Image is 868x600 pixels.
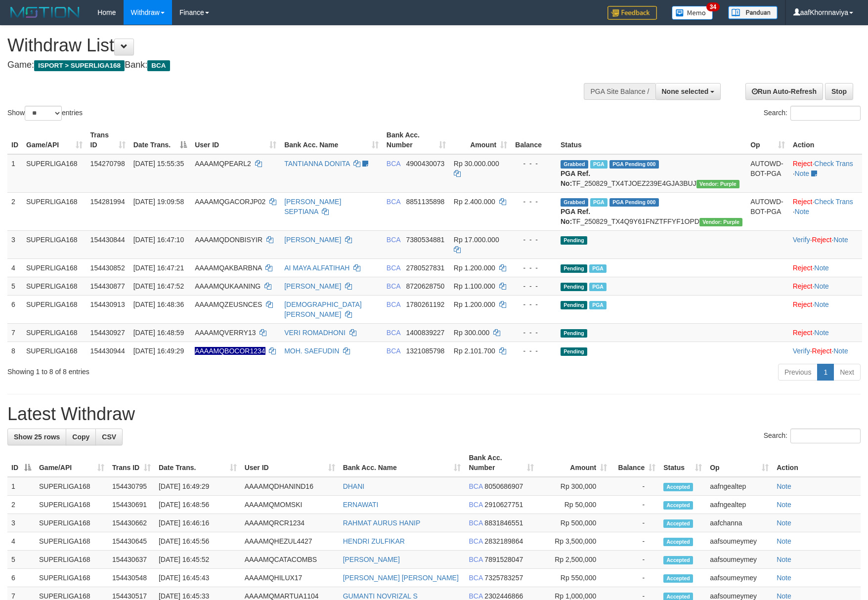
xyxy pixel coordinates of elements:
span: ISPORT > SUPERLIGA168 [34,60,125,71]
td: - [611,496,659,514]
span: Copy 8720628750 to clipboard [406,282,445,290]
td: · · [789,230,862,258]
th: Action [789,126,862,154]
span: BCA [387,236,400,244]
span: Copy 1780261192 to clipboard [406,300,445,308]
td: SUPERLIGA168 [22,323,87,342]
td: aafsoumeymey [706,532,773,551]
a: Check Trans [814,198,853,206]
span: Marked by aafnonsreyleab [590,198,608,207]
span: Copy 2780527831 to clipboard [406,264,445,272]
td: SUPERLIGA168 [22,192,87,230]
a: [PERSON_NAME] SEPTIANA [284,198,341,215]
span: [DATE] 16:47:52 [133,282,184,290]
span: 154430877 [90,282,125,290]
th: User ID: activate to sort column ascending [191,126,280,154]
th: Game/API: activate to sort column ascending [35,449,108,477]
td: 5 [7,277,22,295]
td: 3 [7,230,22,258]
td: Rp 550,000 [538,569,611,587]
td: 5 [7,551,35,569]
td: 4 [7,532,35,551]
td: TF_250829_TX4Q9Y61FNZTFFYF1OPD [557,192,746,230]
td: · · [789,192,862,230]
span: Grabbed [561,198,588,207]
span: AAAAMQZEUSNCES [195,300,262,308]
td: aafngealtep [706,496,773,514]
span: [DATE] 16:47:21 [133,264,184,272]
td: SUPERLIGA168 [22,277,87,295]
td: - [611,477,659,496]
span: Vendor URL: https://trx4.1velocity.biz [696,180,739,188]
span: BCA [387,198,400,206]
td: 3 [7,514,35,532]
td: Rp 500,000 [538,514,611,532]
td: - [611,551,659,569]
th: ID [7,126,22,154]
td: 8 [7,342,22,360]
a: Note [795,208,810,215]
th: Bank Acc. Number: activate to sort column ascending [465,449,538,477]
span: Grabbed [561,160,588,169]
span: Copy 4900430073 to clipboard [406,160,445,168]
th: Date Trans.: activate to sort column ascending [155,449,241,477]
span: Accepted [663,501,693,510]
th: Status [557,126,746,154]
div: - - - [515,328,553,338]
td: SUPERLIGA168 [22,258,87,277]
img: Button%20Memo.svg [672,6,713,20]
span: 154430944 [90,347,125,355]
td: 7 [7,323,22,342]
a: DHANI [343,482,365,490]
span: [DATE] 16:48:36 [133,300,184,308]
td: [DATE] 16:49:29 [155,477,241,496]
td: TF_250829_TX4TJOEZ239E4GJA3BUJ [557,154,746,193]
td: AAAAMQRCR1234 [241,514,339,532]
td: SUPERLIGA168 [35,477,108,496]
span: Accepted [663,483,693,491]
td: - [611,514,659,532]
td: SUPERLIGA168 [22,230,87,258]
td: aafsoumeymey [706,551,773,569]
input: Search: [790,429,861,443]
a: Reject [812,236,832,244]
a: Note [814,282,829,290]
a: MOH. SAEFUDIN [284,347,339,355]
td: AAAAMQDHANIND16 [241,477,339,496]
th: User ID: activate to sort column ascending [241,449,339,477]
a: Note [777,556,791,563]
td: 2 [7,192,22,230]
a: Note [777,592,791,600]
span: AAAAMQDONBISYIR [195,236,262,244]
a: 1 [817,364,834,381]
span: Pending [561,283,587,291]
div: - - - [515,159,553,169]
span: Copy 2302446866 to clipboard [484,592,523,600]
span: Pending [561,347,587,356]
td: SUPERLIGA168 [35,551,108,569]
td: SUPERLIGA168 [35,514,108,532]
a: Check Trans [814,160,853,168]
td: - [611,569,659,587]
th: Game/API: activate to sort column ascending [22,126,87,154]
td: AAAAMQCATACOMBS [241,551,339,569]
span: PGA Pending [609,160,659,169]
span: Copy 2832189864 to clipboard [484,537,523,545]
span: Copy 1321085798 to clipboard [406,347,445,355]
td: aafchanna [706,514,773,532]
a: [PERSON_NAME] [343,556,400,563]
span: None selected [662,87,709,95]
span: BCA [387,160,400,168]
td: 1 [7,154,22,193]
span: AAAAMQAKBARBNA [195,264,261,272]
td: 154430691 [108,496,155,514]
div: - - - [515,197,553,207]
span: BCA [387,282,400,290]
a: Note [833,347,848,355]
span: BCA [469,574,482,582]
span: Copy 8851135898 to clipboard [406,198,445,206]
td: Rp 50,000 [538,496,611,514]
span: [DATE] 16:47:10 [133,236,184,244]
td: SUPERLIGA168 [35,569,108,587]
span: BCA [387,347,400,355]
